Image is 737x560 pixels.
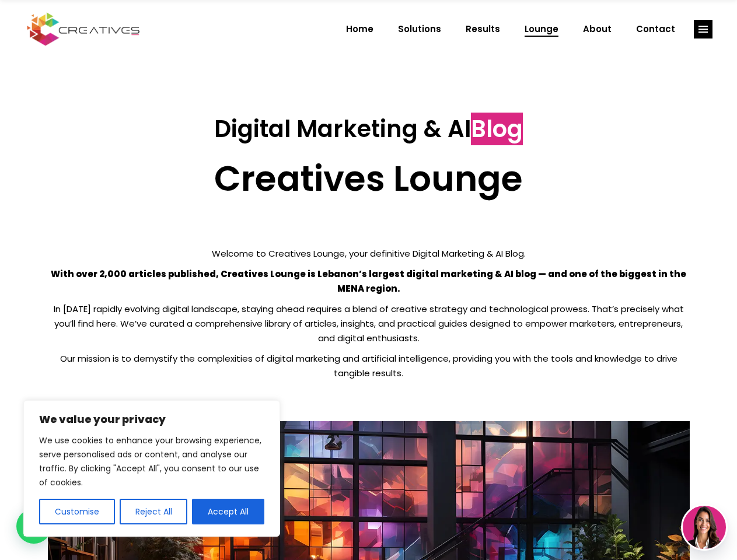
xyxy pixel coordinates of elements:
[571,14,624,44] a: About
[48,157,690,199] h2: Creatives Lounge
[48,115,690,143] h3: Digital Marketing & AI
[346,14,373,44] span: Home
[25,11,142,47] img: Creatives
[23,400,280,537] div: We value your privacy
[466,14,500,44] span: Results
[636,14,675,44] span: Contact
[694,20,712,38] a: link
[48,246,690,261] p: Welcome to Creatives Lounge, your definitive Digital Marketing & AI Blog.
[48,351,690,380] p: Our mission is to demystify the complexities of digital marketing and artificial intelligence, pr...
[683,506,726,549] img: agent
[51,268,686,295] strong: With over 2,000 articles published, Creatives Lounge is Lebanon’s largest digital marketing & AI ...
[453,14,512,44] a: Results
[192,499,264,524] button: Accept All
[624,14,687,44] a: Contact
[512,14,571,44] a: Lounge
[525,14,558,44] span: Lounge
[334,14,386,44] a: Home
[120,499,188,524] button: Reject All
[398,14,441,44] span: Solutions
[386,14,453,44] a: Solutions
[39,499,115,524] button: Customise
[583,14,612,44] span: About
[39,433,264,489] p: We use cookies to enhance your browsing experience, serve personalised ads or content, and analys...
[48,302,690,345] p: In [DATE] rapidly evolving digital landscape, staying ahead requires a blend of creative strategy...
[471,113,523,145] span: Blog
[39,412,264,426] p: We value your privacy
[16,509,51,544] div: WhatsApp contact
